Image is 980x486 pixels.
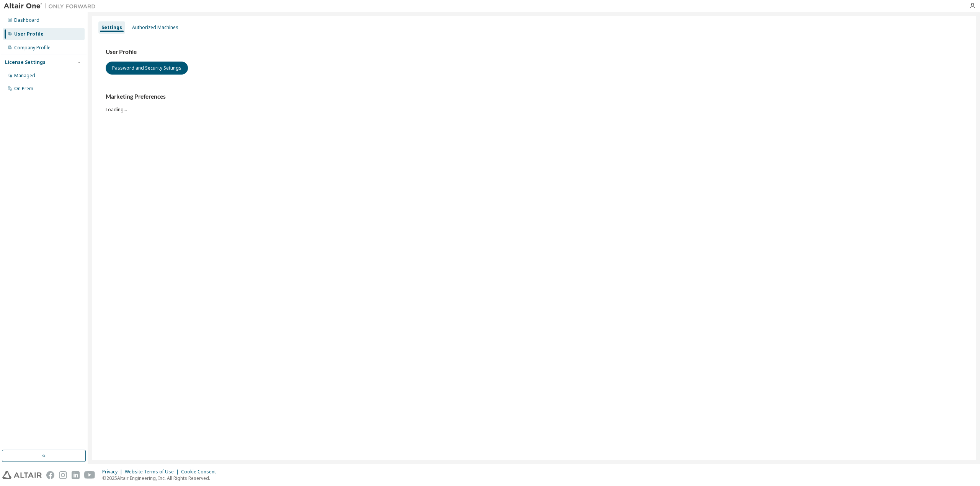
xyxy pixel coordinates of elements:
[125,469,181,475] div: Website Terms of Use
[102,475,220,481] p: © 2025 Altair Engineering, Inc. All Rights Reserved.
[106,62,188,75] button: Password and Security Settings
[2,471,42,479] img: altair_logo.svg
[5,59,46,65] div: License Settings
[72,471,80,479] img: linkedin.svg
[14,45,51,51] div: Company Profile
[14,17,39,23] div: Dashboard
[4,2,100,10] img: Altair One
[84,471,95,479] img: youtube.svg
[101,24,122,31] div: Settings
[106,93,962,101] h3: Marketing Preferences
[106,93,962,112] div: Loading...
[181,469,220,475] div: Cookie Consent
[14,31,44,37] div: User Profile
[59,471,67,479] img: instagram.svg
[14,86,33,92] div: On Prem
[106,48,962,56] h3: User Profile
[132,24,178,31] div: Authorized Machines
[14,73,35,79] div: Managed
[102,469,125,475] div: Privacy
[46,471,54,479] img: facebook.svg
